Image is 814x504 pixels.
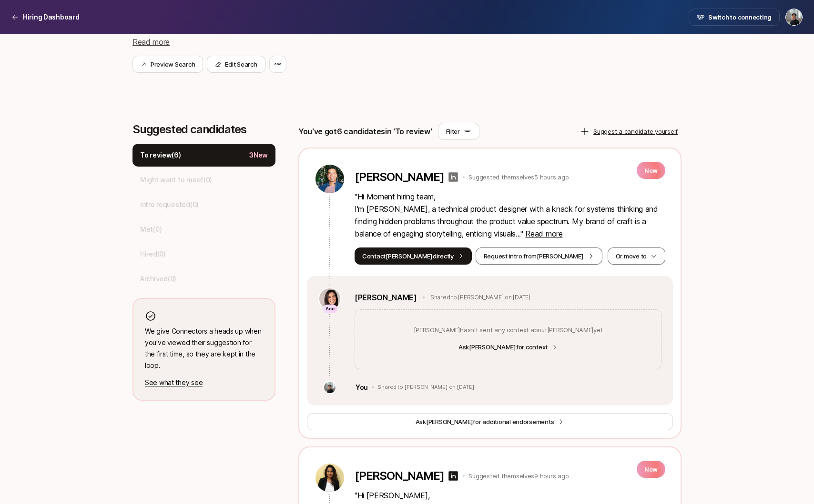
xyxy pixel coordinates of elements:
p: " Hi Moment hiring team, I'm [PERSON_NAME], a technical product designer with a knack for systems... [355,190,665,240]
a: [PERSON_NAME] [355,291,417,304]
span: Ask for additional endorsements [416,417,554,426]
span: [PERSON_NAME] [426,418,473,425]
p: To review ( 6 ) [140,149,181,161]
p: [PERSON_NAME] [355,469,444,483]
button: Ask[PERSON_NAME]for additional endorsements [307,413,673,430]
button: Request intro from[PERSON_NAME] [476,247,602,265]
button: Billy Tseng [785,9,803,26]
p: [PERSON_NAME] [355,170,444,184]
button: Preview Search [132,56,203,73]
p: [PERSON_NAME] hasn't sent any context about [PERSON_NAME] yet [414,325,603,335]
button: Or move to [608,247,665,265]
p: Met ( 0 ) [140,224,162,235]
p: Suggested themselves 9 hours ago [468,471,569,481]
img: 663c1892_aca5_46a9_b91a_f96ab784ba96.jpg [315,464,344,492]
p: You [356,382,368,393]
p: New [637,461,665,478]
p: Hiring Dashboard [23,11,80,23]
p: You've got 6 candidates in 'To review' [298,125,432,138]
p: Suggested candidates [132,123,275,136]
p: 3 New [249,149,268,161]
span: Switch to connecting [708,12,772,22]
button: Contact[PERSON_NAME]directly [355,247,472,265]
p: Might want to meet ( 0 ) [140,174,212,186]
button: Filter [438,123,479,140]
p: Suggested themselves 5 hours ago [468,172,569,182]
img: 71d7b91d_d7cb_43b4_a7ea_a9b2f2cc6e03.jpg [319,288,340,309]
span: Read more [132,37,170,47]
button: Edit Search [207,56,265,73]
p: See what they see [145,377,263,388]
span: Read more [525,229,562,238]
img: 5ee02158_d998_45ac_a18f_8478d72be423.jpg [315,165,344,193]
p: Archived ( 0 ) [140,273,176,285]
p: Shared to [PERSON_NAME] on [DATE] [377,384,474,391]
button: Ask[PERSON_NAME]for context [453,340,563,354]
p: Shared to [PERSON_NAME] on [DATE] [430,293,530,302]
p: We give Connectors a heads up when you've viewed their suggestion for the first time, so they are... [145,326,263,371]
img: Billy Tseng [786,9,802,25]
p: Hired ( 0 ) [140,248,166,260]
p: New [637,162,665,179]
button: Switch to connecting [689,9,780,26]
img: 48213564_d349_4c7a_bc3f_3e31999807fd.jfif [324,382,336,393]
p: Intro requested ( 0 ) [140,199,199,210]
p: Ace [326,305,335,313]
p: Suggest a candidate yourself [593,127,678,136]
